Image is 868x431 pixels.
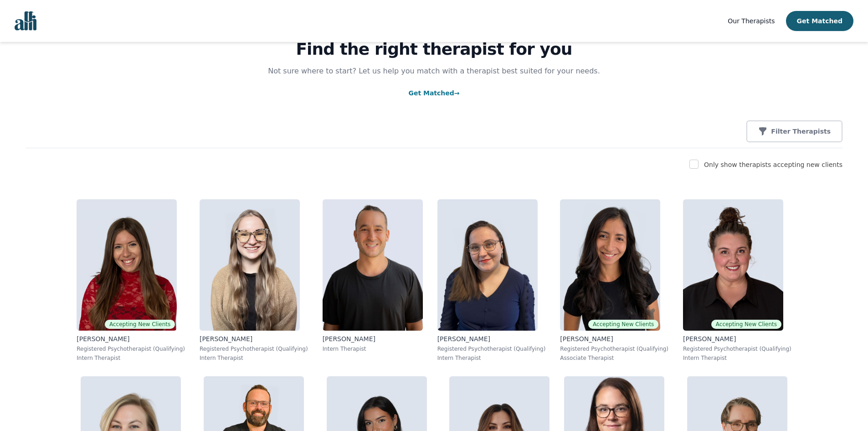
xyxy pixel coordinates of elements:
[105,320,175,329] span: Accepting New Clients
[683,199,783,331] img: Janelle_Rushton
[323,334,423,343] p: [PERSON_NAME]
[553,192,676,369] a: Natalia_SarmientoAccepting New Clients[PERSON_NAME]Registered Psychotherapist (Qualifying)Associa...
[676,192,799,369] a: Janelle_RushtonAccepting New Clients[PERSON_NAME]Registered Psychotherapist (Qualifying)Intern Th...
[192,192,315,369] a: Faith_Woodley[PERSON_NAME]Registered Psychotherapist (Qualifying)Intern Therapist
[728,17,775,25] span: Our Therapists
[711,320,781,329] span: Accepting New Clients
[200,199,300,331] img: Faith_Woodley
[315,192,430,369] a: Kavon_Banejad[PERSON_NAME]Intern Therapist
[26,40,842,58] h1: Find the right therapist for you
[259,66,609,77] p: Not sure where to start? Let us help you match with a therapist best suited for your needs.
[15,11,36,31] img: alli logo
[560,354,668,362] p: Associate Therapist
[704,161,842,168] label: Only show therapists accepting new clients
[77,345,185,353] p: Registered Psychotherapist (Qualifying)
[683,345,791,353] p: Registered Psychotherapist (Qualifying)
[746,120,842,142] button: Filter Therapists
[786,11,853,31] button: Get Matched
[437,199,538,331] img: Vanessa_McCulloch
[728,16,775,26] a: Our Therapists
[560,345,668,353] p: Registered Psychotherapist (Qualifying)
[437,334,546,343] p: [PERSON_NAME]
[430,192,553,369] a: Vanessa_McCulloch[PERSON_NAME]Registered Psychotherapist (Qualifying)Intern Therapist
[408,89,459,97] a: Get Matched
[200,354,308,362] p: Intern Therapist
[560,334,668,343] p: [PERSON_NAME]
[683,334,791,343] p: [PERSON_NAME]
[771,127,831,136] p: Filter Therapists
[323,199,423,331] img: Kavon_Banejad
[77,334,185,343] p: [PERSON_NAME]
[200,345,308,353] p: Registered Psychotherapist (Qualifying)
[69,192,192,369] a: Alisha_LevineAccepting New Clients[PERSON_NAME]Registered Psychotherapist (Qualifying)Intern Ther...
[683,354,791,362] p: Intern Therapist
[437,345,546,353] p: Registered Psychotherapist (Qualifying)
[323,345,423,353] p: Intern Therapist
[560,199,660,331] img: Natalia_Sarmiento
[77,199,177,331] img: Alisha_Levine
[437,354,546,362] p: Intern Therapist
[588,320,658,329] span: Accepting New Clients
[454,89,460,97] span: →
[77,354,185,362] p: Intern Therapist
[200,334,308,343] p: [PERSON_NAME]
